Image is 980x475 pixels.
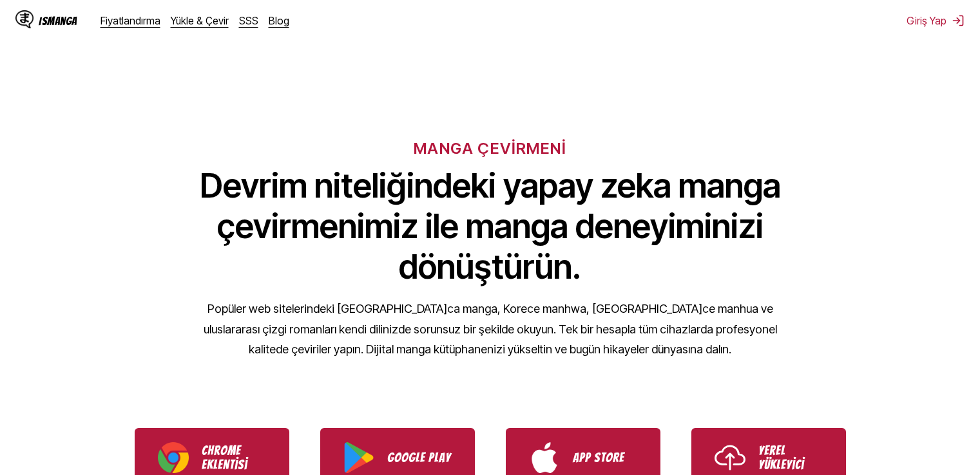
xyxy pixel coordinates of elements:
[239,14,258,27] a: SSS
[39,15,77,27] div: IsManga
[758,443,823,472] p: Yerel Yükleyici
[414,139,566,158] h6: MANGA ÇEVİRMENİ
[15,10,101,31] a: IsManga LogoIsManga
[952,14,965,27] img: Sign out
[194,165,787,287] h1: Devrim niteliğindeki yapay zeka manga çevirmenimiz ile manga deneyiminizi dönüştürün.
[387,451,452,465] p: Google Play
[15,10,34,28] img: IsManga Logo
[343,442,374,473] img: Google Play logo
[573,451,637,465] p: App Store
[202,443,266,472] p: Chrome Eklentisi
[101,14,160,27] a: Fiyatlandırma
[269,14,289,27] a: Blog
[194,299,787,360] p: Popüler web sitelerindeki [GEOGRAPHIC_DATA]ca manga, Korece manhwa, [GEOGRAPHIC_DATA]ce manhua ve...
[715,442,745,473] img: Upload icon
[529,442,560,473] img: App Store logo
[171,14,229,27] a: Yükle & Çevir
[907,14,965,27] button: Giriş Yap
[158,442,189,473] img: Chrome logo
